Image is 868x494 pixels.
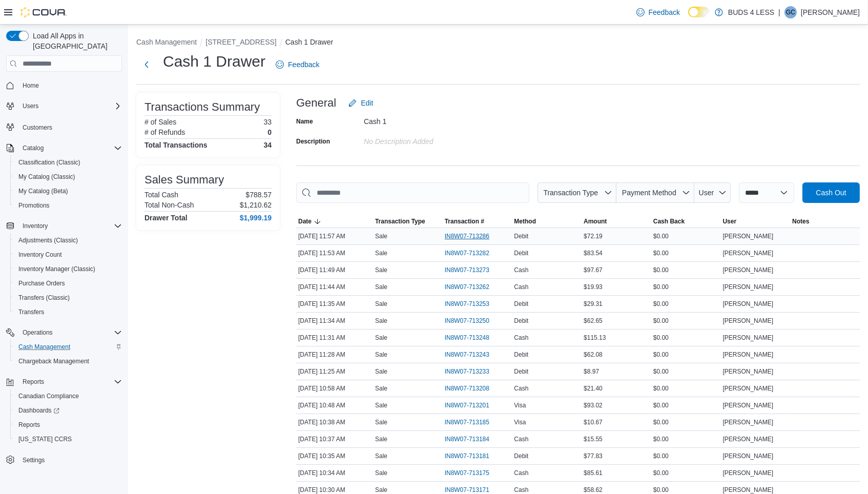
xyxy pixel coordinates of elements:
[651,315,721,327] div: $0.00
[2,452,126,467] button: Settings
[18,343,70,351] span: Cash Management
[582,215,651,228] button: Amount
[18,308,44,316] span: Transfers
[364,133,501,146] div: No Description added
[23,102,38,110] span: Users
[18,294,70,302] span: Transfers (Classic)
[10,170,126,184] button: My Catalog (Classic)
[18,142,48,154] button: Catalog
[144,118,176,126] h6: # of Sales
[445,281,500,293] button: IN8W07-713262
[694,182,731,203] button: User
[23,378,44,386] span: Reports
[296,467,373,479] div: [DATE] 10:34 AM
[14,277,69,290] a: Purchase Orders
[723,435,774,443] span: [PERSON_NAME]
[375,283,387,291] p: Sale
[723,232,774,240] span: [PERSON_NAME]
[445,351,489,359] span: IN8W07-713243
[514,384,528,393] span: Cash
[723,249,774,257] span: [PERSON_NAME]
[10,291,126,305] button: Transfers (Classic)
[10,248,126,262] button: Inventory Count
[2,78,126,93] button: Home
[205,38,276,46] button: [STREET_ADDRESS]
[296,97,336,109] h3: General
[267,128,272,136] p: 0
[296,348,373,361] div: [DATE] 11:28 AM
[136,37,860,49] nav: An example of EuiBreadcrumbs
[445,382,500,395] button: IN8W07-713208
[14,185,72,197] a: My Catalog (Beta)
[688,7,710,17] input: Dark Mode
[298,217,312,225] span: Date
[18,173,75,181] span: My Catalog (Classic)
[584,367,599,376] span: $8.97
[2,219,126,233] button: Inventory
[14,306,122,318] span: Transfers
[272,54,323,75] a: Feedback
[23,81,39,90] span: Home
[10,432,126,446] button: [US_STATE] CCRS
[375,401,387,409] p: Sale
[375,384,387,393] p: Sale
[6,74,122,494] nav: Complex example
[445,418,489,426] span: IN8W07-713185
[10,403,126,418] a: Dashboards
[584,249,603,257] span: $83.54
[14,156,122,169] span: Classification (Classic)
[514,469,528,477] span: Cash
[144,174,224,186] h3: Sales Summary
[18,187,68,195] span: My Catalog (Beta)
[18,265,95,273] span: Inventory Manager (Classic)
[296,182,529,203] input: This is a search bar. As you type, the results lower in the page will automatically filter.
[296,450,373,462] div: [DATE] 10:35 AM
[2,375,126,389] button: Reports
[296,137,330,146] label: Description
[245,191,272,199] p: $788.57
[296,230,373,242] div: [DATE] 11:57 AM
[18,435,72,443] span: [US_STATE] CCRS
[445,469,489,477] span: IN8W07-713175
[144,191,178,199] h6: Total Cash
[786,6,795,18] span: GC
[584,217,607,225] span: Amount
[445,433,500,445] button: IN8W07-713184
[14,292,74,304] a: Transfers (Classic)
[445,452,489,460] span: IN8W07-713181
[445,416,500,428] button: IN8W07-713185
[14,234,122,246] span: Adjustments (Classic)
[778,6,780,18] p: |
[445,365,500,378] button: IN8W07-713233
[373,215,443,228] button: Transaction Type
[375,367,387,376] p: Sale
[445,486,489,494] span: IN8W07-713171
[723,469,774,477] span: [PERSON_NAME]
[514,452,528,460] span: Debit
[445,230,500,242] button: IN8W07-713286
[14,199,54,212] a: Promotions
[375,351,387,359] p: Sale
[651,215,721,228] button: Cash Back
[723,217,737,225] span: User
[296,117,313,126] label: Name
[514,351,528,359] span: Debit
[699,189,714,197] span: User
[723,486,774,494] span: [PERSON_NAME]
[375,334,387,342] p: Sale
[790,215,860,228] button: Notes
[445,283,489,291] span: IN8W07-713262
[445,232,489,240] span: IN8W07-713286
[514,418,526,426] span: Visa
[514,486,528,494] span: Cash
[29,31,122,51] span: Load All Apps in [GEOGRAPHIC_DATA]
[144,201,194,209] h6: Total Non-Cash
[240,214,272,222] h4: $1,999.19
[584,452,603,460] span: $77.83
[514,300,528,308] span: Debit
[445,217,484,225] span: Transaction #
[584,334,606,342] span: $115.13
[296,332,373,344] div: [DATE] 11:31 AM
[263,118,272,126] p: 33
